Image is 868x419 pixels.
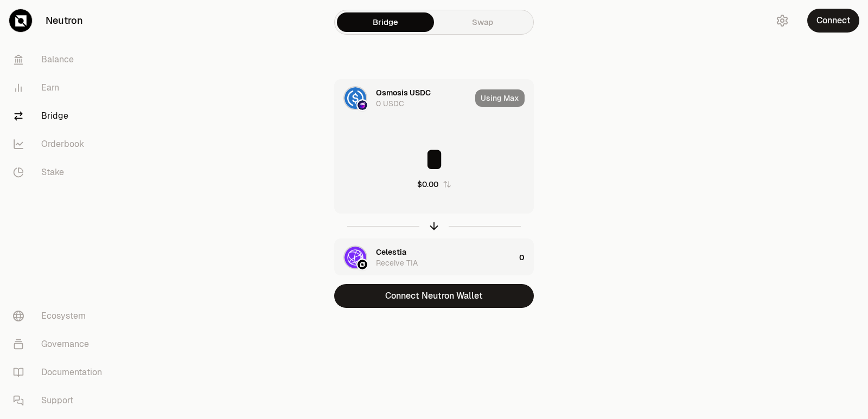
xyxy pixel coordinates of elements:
a: Orderbook [4,130,117,158]
a: Bridge [4,102,117,130]
button: Connect [807,9,859,33]
img: TIA Logo [344,247,366,268]
a: Ecosystem [4,302,117,330]
a: Earn [4,74,117,102]
img: Neutron Logo [358,260,367,269]
div: Receive TIA [376,257,418,268]
a: Bridge [337,12,434,32]
div: Osmosis USDC [376,87,431,98]
img: USDC Logo [344,87,366,109]
a: Stake [4,158,117,186]
a: Swap [434,12,531,32]
button: TIA LogoNeutron LogoCelestiaReceive TIA0 [335,239,533,276]
div: USDC LogoOsmosis LogoOsmosis USDC0 USDC [335,80,471,117]
img: Osmosis Logo [358,100,367,110]
button: Connect Neutron Wallet [334,284,534,308]
div: 0 [519,239,533,276]
div: TIA LogoNeutron LogoCelestiaReceive TIA [335,239,515,276]
button: $0.00 [417,179,451,190]
a: Governance [4,330,117,358]
a: Support [4,386,117,415]
div: Celestia [376,247,406,257]
div: $0.00 [417,179,438,190]
a: Documentation [4,358,117,386]
a: Balance [4,46,117,74]
div: 0 USDC [376,98,404,109]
